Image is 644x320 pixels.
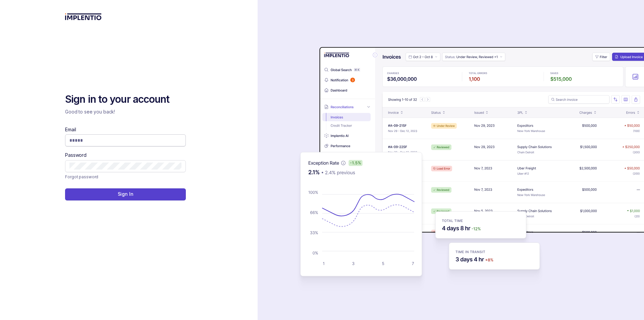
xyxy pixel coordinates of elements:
[65,152,87,158] label: Password
[65,126,76,133] label: Email
[65,188,186,200] button: Sign In
[65,108,186,115] p: Good to see you back!
[65,174,98,180] a: Link Forgot password
[65,174,98,180] p: Forgot password
[118,191,133,197] p: Sign In
[65,93,186,106] h2: Sign in to your account
[65,13,102,20] img: logo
